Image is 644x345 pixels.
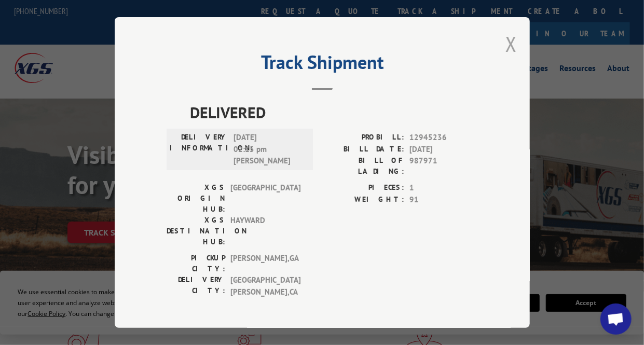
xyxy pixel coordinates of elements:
[409,144,478,156] span: [DATE]
[170,132,228,167] label: DELIVERY INFORMATION:
[409,182,478,194] span: 1
[230,253,300,274] span: [PERSON_NAME] , GA
[190,101,478,124] span: DELIVERED
[505,30,517,58] button: Close modal
[167,253,225,274] label: PICKUP CITY:
[230,274,300,298] span: [GEOGRAPHIC_DATA][PERSON_NAME] , CA
[234,132,304,167] span: [DATE] 02:15 pm [PERSON_NAME]
[167,274,225,298] label: DELIVERY CITY:
[167,182,225,215] label: XGS ORIGIN HUB:
[409,194,478,206] span: 91
[322,155,404,177] label: BILL OF LADING:
[409,132,478,144] span: 12945236
[230,215,300,247] span: HAYWARD
[322,182,404,194] label: PIECES:
[322,144,404,156] label: BILL DATE:
[167,215,225,247] label: XGS DESTINATION HUB:
[167,55,478,75] h2: Track Shipment
[409,155,478,177] span: 987971
[600,303,632,335] a: Open chat
[230,182,300,215] span: [GEOGRAPHIC_DATA]
[322,194,404,206] label: WEIGHT:
[322,132,404,144] label: PROBILL:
